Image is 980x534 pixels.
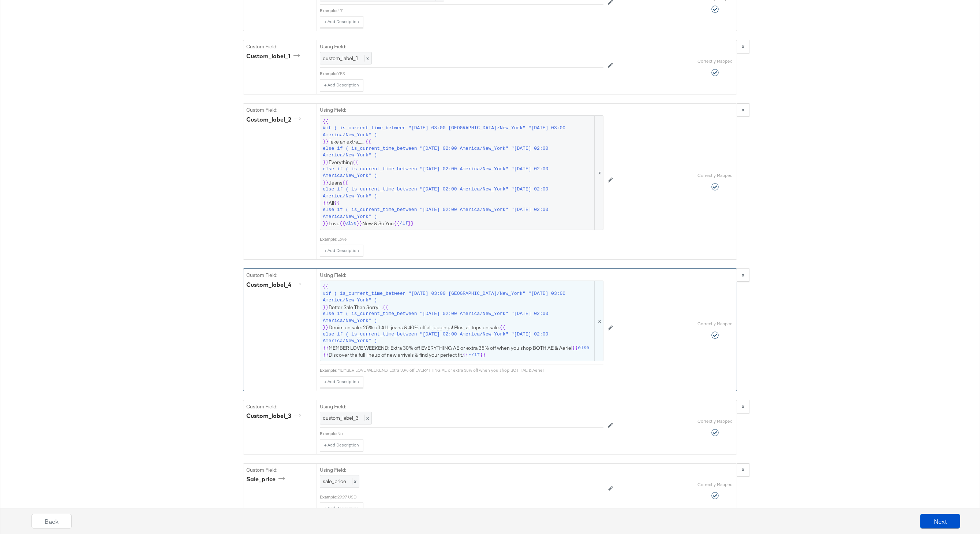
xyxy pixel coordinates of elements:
[323,283,601,358] span: Better Sale Than Sorry!... Denim on sale: 25% off ALL jeans & 40% off all jeggings! Plus, all top...
[394,220,400,227] span: {{
[594,281,603,361] span: x
[697,418,733,424] label: Correctly Mapped
[352,478,356,485] span: x
[737,40,749,53] button: x
[246,115,303,124] div: custom_label_2
[323,345,329,352] span: }}
[320,440,363,451] button: + Add Description
[343,179,348,186] span: {{
[246,412,303,420] div: custom_label_3
[320,236,337,242] div: Example:
[468,352,480,359] span: ~/if
[246,467,314,474] label: Custom Field:
[31,514,72,529] button: Back
[480,352,486,359] span: }}
[920,514,960,529] button: Next
[246,272,314,279] label: Custom Field:
[742,466,744,472] strong: x
[383,304,389,311] span: {{
[578,345,589,352] span: else
[737,268,749,282] button: x
[697,482,733,487] label: Correctly Mapped
[323,125,593,138] span: #if ( is_current_time_between "[DATE] 03:00 [GEOGRAPHIC_DATA]/New_York" "[DATE] 03:00 America/New...
[337,8,603,14] div: 4.7
[320,8,337,14] div: Example:
[742,271,744,278] strong: x
[320,403,603,410] label: Using Field:
[337,236,603,242] div: Love
[572,345,578,352] span: {{
[323,166,593,179] span: else if ( is_current_time_between "[DATE] 02:00 America/New_York" "[DATE] 02:00 America/New_York" )
[323,311,593,324] span: else if ( is_current_time_between "[DATE] 02:00 America/New_York" "[DATE] 02:00 America/New_York" )
[323,290,593,304] span: #if ( is_current_time_between "[DATE] 03:00 [GEOGRAPHIC_DATA]/New_York" "[DATE] 03:00 America/New...
[353,159,359,166] span: {{
[737,103,749,116] button: x
[320,431,337,437] div: Example:
[246,107,314,114] label: Custom Field:
[320,367,337,373] div: Example:
[323,118,601,227] span: Take an extra....... Everything Jeans All Love New & So You
[356,220,362,227] span: }}
[697,173,733,178] label: Correctly Mapped
[364,415,369,421] span: x
[323,352,329,359] span: }}
[246,43,314,50] label: Custom Field:
[337,367,603,373] div: MEMBER LOVE WEEKEND: Extra 30% off EVERYTHING AE or extra 35% off when you shop BOTH AE & Aerie!
[320,467,603,474] label: Using Field:
[697,58,733,64] label: Correctly Mapped
[500,324,506,331] span: {{
[323,186,593,200] span: else if ( is_current_time_between "[DATE] 02:00 America/New_York" "[DATE] 02:00 America/New_York" )
[737,400,749,413] button: x
[323,159,329,166] span: }}
[408,220,414,227] span: }}
[323,331,593,345] span: else if ( is_current_time_between "[DATE] 02:00 America/New_York" "[DATE] 02:00 America/New_York" )
[320,71,337,77] div: Example:
[320,494,337,500] div: Example:
[323,145,593,159] span: else if ( is_current_time_between "[DATE] 02:00 America/New_York" "[DATE] 02:00 America/New_York" )
[334,200,340,207] span: {{
[323,304,329,311] span: }}
[246,403,314,410] label: Custom Field:
[697,321,733,327] label: Correctly Mapped
[246,281,303,289] div: custom_label_4
[323,179,329,186] span: }}
[737,463,749,476] button: x
[323,200,329,207] span: }}
[742,43,744,49] strong: x
[323,207,593,220] span: else if ( is_current_time_between "[DATE] 02:00 America/New_York" "[DATE] 02:00 America/New_York" )
[320,43,603,50] label: Using Field:
[337,431,603,437] div: No
[323,118,329,125] span: {{
[320,376,363,388] button: + Add Description
[366,138,371,145] span: {{
[323,220,329,227] span: }}
[320,245,363,256] button: + Add Description
[345,220,356,227] span: else
[323,138,329,145] span: }}
[320,107,603,114] label: Using Field:
[323,415,359,421] span: custom_label_3
[463,352,469,359] span: {{
[337,71,603,77] div: YES
[340,220,345,227] span: {{
[246,475,288,483] div: sale_price
[400,220,408,227] span: /if
[594,116,603,230] span: x
[742,106,744,113] strong: x
[320,16,363,28] button: + Add Description
[323,478,346,485] span: sale_price
[246,52,303,60] div: custom_label_1
[323,324,329,331] span: }}
[320,79,363,91] button: + Add Description
[320,272,603,279] label: Using Field:
[364,55,369,62] span: x
[323,55,359,62] span: custom_label_1
[323,283,329,290] span: {{
[337,494,603,500] div: 29.97 USD
[742,403,744,409] strong: x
